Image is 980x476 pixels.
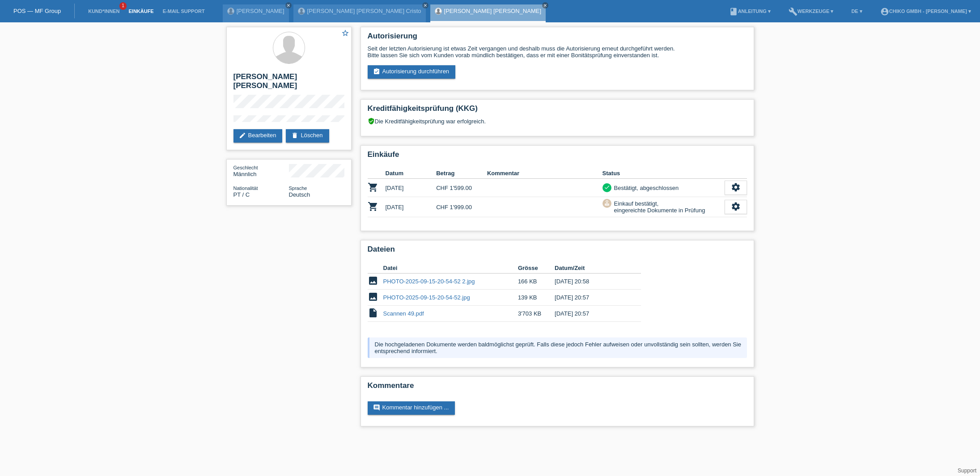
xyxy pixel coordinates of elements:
a: close [285,2,292,8]
a: [PERSON_NAME] [PERSON_NAME] [444,8,541,14]
a: buildWerkzeuge ▾ [784,8,838,14]
h2: Kommentare [368,381,747,395]
i: account_circle [880,7,889,16]
div: Seit der letzten Autorisierung ist etwas Zeit vergangen und deshalb muss die Autorisierung erneut... [368,45,747,59]
td: [DATE] 20:58 [555,274,628,290]
a: PHOTO-2025-09-15-20-54-52.jpg [383,294,470,301]
i: POSP00027383 [368,201,378,212]
a: commentKommentar hinzufügen ... [368,401,455,415]
h2: Einkäufe [368,150,747,164]
a: Einkäufe [124,8,158,14]
i: close [423,3,428,8]
i: delete [291,132,298,139]
span: Portugal / C / 10.02.2003 [233,191,250,198]
a: deleteLöschen [286,129,329,143]
a: Kund*innen [84,8,124,14]
h2: Kreditfähigkeitsprüfung (KKG) [368,104,747,118]
span: Nationalität [233,185,258,191]
h2: Dateien [368,245,747,258]
th: Datum [386,168,437,179]
span: Geschlecht [233,165,258,170]
a: bookAnleitung ▾ [725,8,775,14]
a: PHOTO-2025-09-15-20-54-52 2.jpg [383,278,475,285]
td: CHF 1'599.00 [436,179,487,197]
i: approval [604,200,610,206]
span: Sprache [289,185,307,191]
i: close [543,3,547,8]
a: editBearbeiten [233,129,283,143]
i: image [368,291,378,302]
div: Bestätigt, abgeschlossen [611,183,679,193]
td: 139 KB [518,290,555,306]
a: account_circleChiko GmbH - [PERSON_NAME] ▾ [876,8,976,14]
div: Die Kreditfähigkeitsprüfung war erfolgreich. [368,118,747,131]
a: assignment_turned_inAutorisierung durchführen [368,65,456,79]
i: build [789,7,798,16]
i: comment [373,404,380,411]
i: star_border [341,29,349,37]
th: Datum/Zeit [555,263,628,274]
td: 3'703 KB [518,306,555,322]
div: Einkauf bestätigt, eingereichte Dokumente in Prüfung [611,199,705,215]
a: DE ▾ [847,8,866,14]
h2: [PERSON_NAME] [PERSON_NAME] [233,72,344,95]
i: close [286,3,291,8]
a: close [542,2,548,8]
a: [PERSON_NAME] [PERSON_NAME] Cristo [307,8,421,14]
i: check [604,184,610,190]
th: Datei [383,263,518,274]
span: Deutsch [289,191,310,198]
td: CHF 1'999.00 [436,197,487,217]
td: [DATE] [386,197,437,217]
a: E-Mail Support [158,8,209,14]
i: insert_drive_file [368,308,378,318]
th: Status [602,168,725,179]
th: Kommentar [487,168,602,179]
i: verified_user [368,118,375,125]
i: settings [731,182,741,192]
div: Männlich [233,164,289,177]
div: Die hochgeladenen Dokumente werden baldmöglichst geprüft. Falls diese jedoch Fehler aufweisen ode... [368,337,747,358]
span: 1 [119,2,127,10]
td: 166 KB [518,274,555,290]
i: book [729,7,738,16]
a: POS — MF Group [13,8,61,14]
a: close [422,2,428,8]
th: Betrag [436,168,487,179]
td: [DATE] 20:57 [555,306,628,322]
a: [PERSON_NAME] [237,8,284,14]
h2: Autorisierung [368,32,747,45]
i: image [368,275,378,286]
td: [DATE] 20:57 [555,290,628,306]
i: POSP00022166 [368,182,378,193]
i: assignment_turned_in [373,68,380,75]
i: edit [239,132,246,139]
a: star_border [341,29,349,38]
i: settings [731,202,741,211]
th: Grösse [518,263,555,274]
a: Scannen 49.pdf [383,310,424,317]
td: [DATE] [386,179,437,197]
a: Support [958,468,976,474]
